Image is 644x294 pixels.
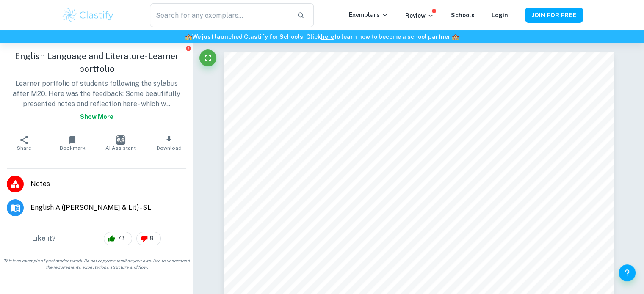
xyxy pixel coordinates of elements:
span: Bookmark [60,145,86,151]
a: Login [492,12,508,19]
button: JOIN FOR FREE [525,8,583,23]
button: Report issue [185,45,191,51]
span: 73 [113,234,130,243]
span: Notes [30,179,186,189]
img: Clastify logo [61,7,115,24]
button: Show more [77,109,117,124]
span: This is an example of past student work. Do not copy or submit as your own. Use to understand the... [3,258,190,270]
div: 8 [136,232,161,245]
a: Schools [451,12,475,19]
p: Review [405,11,434,20]
input: Search for any exemplars... [150,3,290,27]
div: 73 [104,232,132,245]
span: AI Assistant [105,145,136,151]
p: Learner portfolio of students following the sylabus after M20. Here was the feedback: Some beauti... [7,79,186,124]
span: 🏫 [452,33,459,40]
button: Bookmark [48,131,97,155]
img: AI Assistant [116,135,125,145]
h6: We just launched Clastify for Schools. Click to learn how to become a school partner. [2,32,642,41]
button: Help and Feedback [619,264,636,281]
button: Download [145,131,193,155]
h6: Like it? [32,234,56,244]
p: Exemplars [349,10,388,19]
span: 8 [145,234,158,243]
span: Download [157,145,182,151]
span: English A ([PERSON_NAME] & Lit) - SL [30,203,186,213]
span: 🏫 [185,33,192,40]
a: here [321,33,334,40]
button: AI Assistant [97,131,145,155]
span: Share [17,145,31,151]
h1: English Language and Literature- Learner portfolio [7,50,186,75]
button: Fullscreen [199,49,216,66]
